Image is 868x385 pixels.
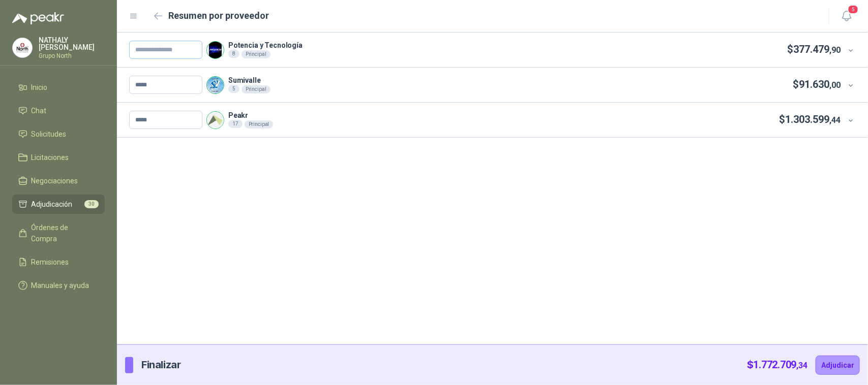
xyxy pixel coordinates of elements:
[228,120,243,128] div: 17
[12,276,105,295] a: Manuales y ayuda
[12,78,105,97] a: Inicio
[32,175,78,186] span: Negociaciones
[786,113,841,125] span: 1.303.599
[794,43,841,55] span: 377.479
[830,45,841,55] span: ,90
[207,42,224,58] img: Company Logo
[799,78,841,90] span: 91.630
[793,77,841,92] p: $
[169,9,270,23] h2: Resumen por proveedor
[12,171,105,190] a: Negociaciones
[12,101,105,120] a: Chat
[141,357,181,373] p: Finalizar
[84,200,99,208] span: 30
[747,357,807,373] p: $
[228,50,240,58] div: 8
[228,42,303,49] p: Potencia y Tecnología
[228,77,271,84] p: Sumivalle
[837,7,856,25] button: 5
[228,85,240,93] div: 5
[754,359,807,371] span: 1.772.709
[39,53,105,59] p: Grupo North
[242,85,271,93] div: Principal
[830,80,841,90] span: ,00
[32,256,69,268] span: Remisiones
[39,37,105,51] p: NATHALY [PERSON_NAME]
[12,124,105,144] a: Solicitudes
[207,77,224,93] img: Company Logo
[32,222,95,244] span: Órdenes de Compra
[12,148,105,167] a: Licitaciones
[848,5,859,14] span: 5
[788,42,841,57] p: $
[242,50,271,58] div: Principal
[12,195,105,214] a: Adjudicación30
[32,199,73,210] span: Adjudicación
[32,82,48,93] span: Inicio
[816,356,860,375] button: Adjudicar
[32,105,47,116] span: Chat
[32,129,67,140] span: Solicitudes
[32,280,89,291] span: Manuales y ayuda
[780,112,841,127] p: $
[13,38,32,57] img: Company Logo
[32,152,69,163] span: Licitaciones
[245,120,274,129] div: Principal
[830,115,841,125] span: ,44
[12,12,64,24] img: Logo peakr
[797,361,807,370] span: ,34
[228,112,273,119] p: Peakr
[12,218,105,248] a: Órdenes de Compra
[207,112,224,129] img: Company Logo
[12,252,105,272] a: Remisiones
